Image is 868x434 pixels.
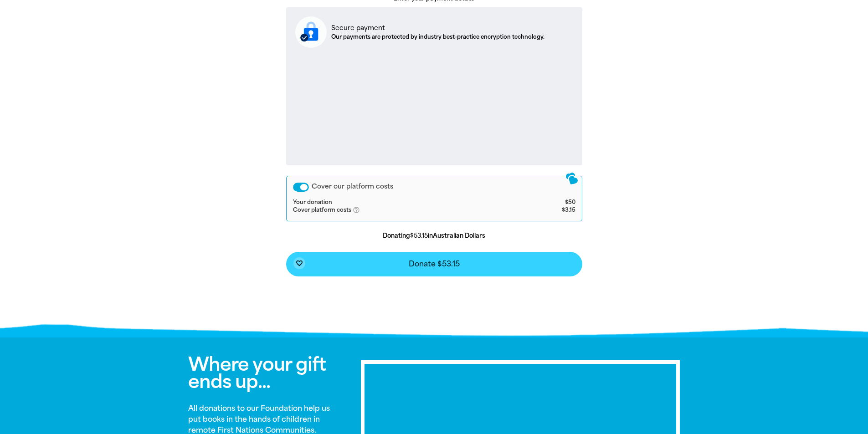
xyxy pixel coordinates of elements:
b: $53.15 [410,232,428,239]
iframe: Secure payment input frame [293,55,575,158]
span: Donate $53.15 [409,260,460,268]
button: Cover our platform costs [293,183,309,192]
p: Secure payment [331,23,544,33]
p: Donating in Australian Dollars [286,231,582,240]
td: $3.15 [528,206,575,214]
i: favorite_border [296,260,303,267]
button: favorite_borderDonate $53.15 [286,252,582,276]
td: Your donation [293,199,528,206]
i: help_outlined [353,206,367,214]
td: Cover platform costs [293,206,528,214]
p: Our payments are protected by industry best-practice encryption technology. [331,33,544,41]
td: $50 [528,199,575,206]
span: Where your gift ends up... [188,353,326,393]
